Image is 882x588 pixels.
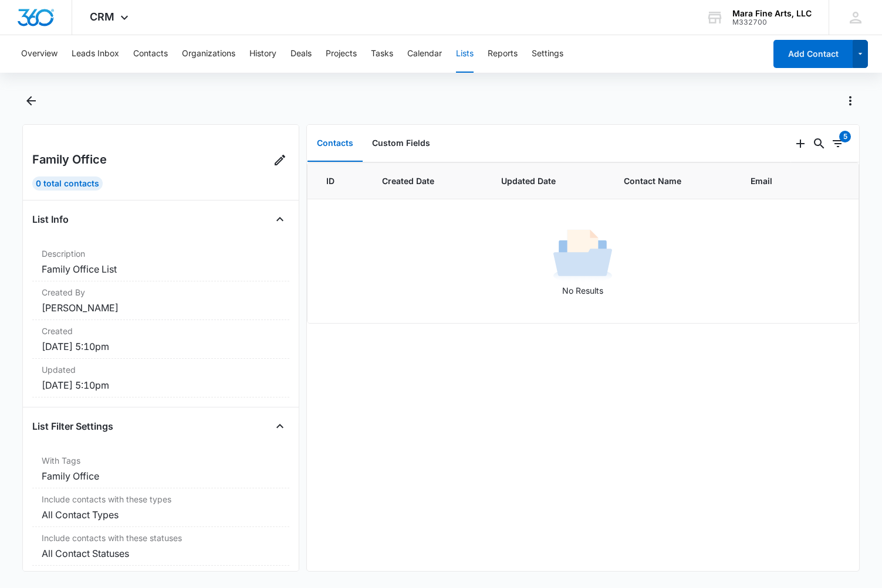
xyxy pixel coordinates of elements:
[501,175,596,187] span: Updated Date
[810,134,829,153] button: Search...
[32,281,289,320] div: Created By[PERSON_NAME]
[488,35,518,73] button: Reports
[773,40,853,68] button: Add Contact
[553,226,612,284] img: No Results
[42,546,280,560] dd: All Contact Statuses
[841,91,860,110] button: Actions
[42,469,280,483] dd: Family Office
[42,508,280,522] dd: All Contact Types
[32,212,69,226] h4: List Info
[42,532,280,544] dt: Include contacts with these statuses
[133,35,168,73] button: Contacts
[308,284,859,297] p: No Results
[732,9,812,18] div: account name
[32,450,289,488] div: With TagsFamily Office
[290,35,312,73] button: Deals
[371,35,393,73] button: Tasks
[249,35,276,73] button: History
[791,134,810,153] button: Add
[42,247,280,260] dt: Description
[32,176,103,191] div: 0 Total Contacts
[32,359,289,397] div: Updated[DATE] 5:10pm
[32,320,289,359] div: Created[DATE] 5:10pm
[751,175,796,187] span: Email
[271,210,289,229] button: Close
[32,488,289,527] div: Include contacts with these typesAll Contact Types
[42,570,280,583] dt: Assigned To
[271,417,289,436] button: Close
[326,175,354,187] span: ID
[42,454,280,467] dt: With Tags
[42,325,280,337] dt: Created
[32,527,289,566] div: Include contacts with these statusesAll Contact Statuses
[42,301,280,315] dd: [PERSON_NAME]
[42,363,280,376] dt: Updated
[839,131,851,142] div: 5 items
[182,35,235,73] button: Organizations
[72,35,119,73] button: Leads Inbox
[407,35,442,73] button: Calendar
[307,125,363,162] button: Contacts
[32,243,289,281] div: DescriptionFamily Office List
[732,18,812,26] div: account id
[829,134,847,153] button: Filters
[382,175,473,187] span: Created Date
[42,378,280,392] dd: [DATE] 5:10pm
[21,35,58,73] button: Overview
[32,151,107,168] h2: Family Office
[90,11,114,23] span: CRM
[363,125,440,162] button: Custom Fields
[456,35,474,73] button: Lists
[22,91,40,110] button: Back
[326,35,357,73] button: Projects
[42,493,280,505] dt: Include contacts with these types
[42,262,280,276] dd: Family Office List
[42,286,280,298] dt: Created By
[32,419,113,433] h4: List Filter Settings
[624,175,722,187] span: Contact Name
[532,35,563,73] button: Settings
[42,339,280,354] dd: [DATE] 5:10pm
